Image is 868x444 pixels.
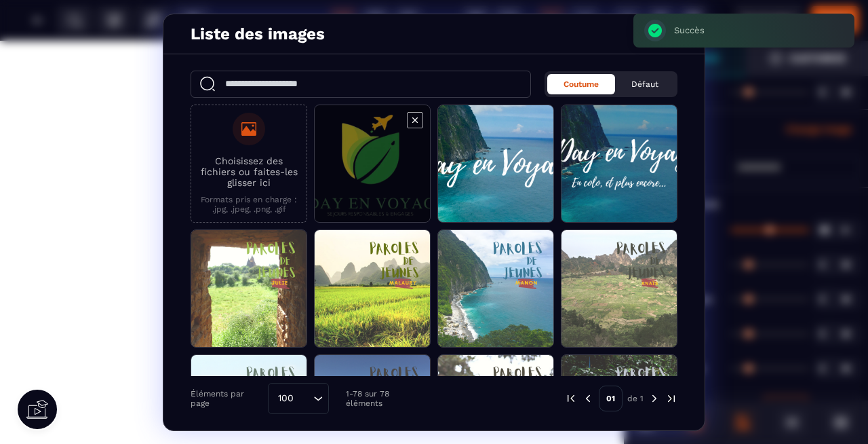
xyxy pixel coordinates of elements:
[627,393,644,404] p: de 1
[198,195,300,214] p: Formats pris en charge : .jpg, .jpeg, .png, .gif
[198,155,300,188] p: Choisissez des fichiers ou faites-les glisser ici
[599,386,623,411] p: 01
[191,389,261,408] p: Éléments par page
[191,24,325,43] h4: Liste des images
[301,41,369,109] img: svg+xml;base64,PHN2ZyB4bWxucz0iaHR0cDovL3d3dy53My5vcmcvMjAwMC9zdmciIHdpZHRoPSIxMDAiIHZpZXdCb3g9Ij...
[665,392,677,405] img: next
[346,389,424,408] p: 1-78 sur 78 éléments
[564,79,599,89] span: Coutume
[298,391,310,406] input: Search for option
[582,392,594,405] img: prev
[268,383,329,414] div: Search for option
[273,391,298,406] span: 100
[648,392,660,405] img: next
[631,79,658,89] span: Défaut
[565,392,577,405] img: prev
